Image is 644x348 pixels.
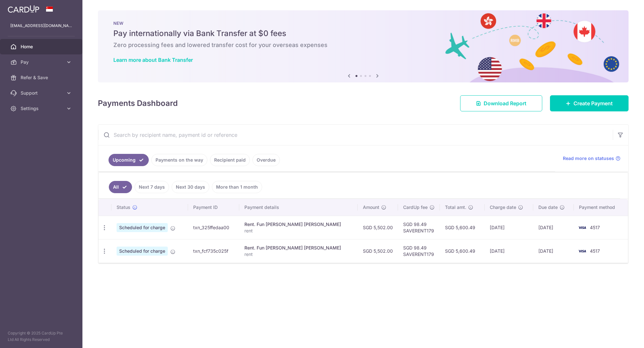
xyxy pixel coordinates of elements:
[117,204,130,211] span: Status
[460,95,542,111] a: Download Report
[21,43,63,50] span: Home
[440,239,485,263] td: SGD 5,600.49
[172,181,209,193] a: Next 30 days
[358,239,398,263] td: SGD 5,502.00
[490,204,516,211] span: Charge date
[113,21,613,26] p: NEW
[244,251,352,258] p: rent
[576,224,589,231] img: Bank Card
[484,99,526,107] span: Download Report
[590,248,600,254] span: 4517
[113,28,613,39] h5: Pay internationally via Bank Transfer at $0 fees
[8,5,39,13] img: CardUp
[252,154,280,166] a: Overdue
[188,216,239,239] td: txn_325ffedaa00
[244,221,352,228] div: Rent. Fun [PERSON_NAME] [PERSON_NAME]
[98,10,629,82] img: Bank transfer banner
[135,181,169,193] a: Next 7 days
[574,199,628,216] th: Payment method
[576,247,589,255] img: Bank Card
[398,216,440,239] td: SGD 98.49 SAVERENT179
[563,155,620,162] a: Read more on statuses
[21,74,63,81] span: Refer & Save
[244,245,352,251] div: Rent. Fun [PERSON_NAME] [PERSON_NAME]
[212,181,262,193] a: More than 1 month
[358,216,398,239] td: SGD 5,502.00
[533,239,574,263] td: [DATE]
[188,239,239,263] td: txn_fcf735c025f
[188,199,239,216] th: Payment ID
[485,216,533,239] td: [DATE]
[244,228,352,234] p: rent
[210,154,250,166] a: Recipient paid
[573,99,613,107] span: Create Payment
[98,125,613,145] input: Search by recipient name, payment id or reference
[98,98,178,109] h4: Payments Dashboard
[533,216,574,239] td: [DATE]
[239,199,357,216] th: Payment details
[398,239,440,263] td: SGD 98.49 SAVERENT179
[403,204,428,211] span: CardUp fee
[21,105,63,112] span: Settings
[590,225,600,230] span: 4517
[563,155,614,162] span: Read more on statuses
[363,204,379,211] span: Amount
[10,23,72,29] p: [EMAIL_ADDRESS][DOMAIN_NAME]
[550,95,629,111] a: Create Payment
[109,181,132,193] a: All
[113,41,613,49] h6: Zero processing fees and lowered transfer cost for your overseas expenses
[113,57,193,63] a: Learn more about Bank Transfer
[117,247,168,256] span: Scheduled for charge
[485,239,533,263] td: [DATE]
[21,59,63,65] span: Pay
[603,329,638,345] iframe: Opens a widget where you can find more information
[117,223,168,232] span: Scheduled for charge
[445,204,466,211] span: Total amt.
[21,90,63,96] span: Support
[151,154,207,166] a: Payments on the way
[440,216,485,239] td: SGD 5,600.49
[538,204,558,211] span: Due date
[109,154,149,166] a: Upcoming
